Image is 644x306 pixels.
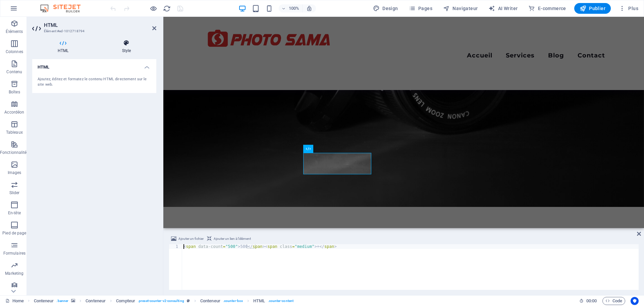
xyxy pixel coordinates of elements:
div: Ajoutez, éditez et formatez le contenu HTML directement sur le site web. [38,77,151,88]
h6: 100% [289,4,300,12]
h6: Durée de la session [579,297,597,305]
button: Pages [406,3,435,14]
h4: HTML [32,40,97,54]
div: Design (Ctrl+Alt+Y) [370,3,401,14]
p: Images [8,170,21,175]
span: : [591,298,592,303]
span: Publier [580,5,605,12]
i: Lors du redimensionnement, ajuster automatiquement le niveau de zoom en fonction de l'appareil sé... [306,5,312,11]
button: 100% [279,4,303,12]
p: Slider [9,190,20,195]
button: Navigateur [440,3,480,14]
h4: HTML [32,59,156,71]
i: Actualiser la page [163,5,171,12]
h2: HTML [44,22,156,28]
nav: breadcrumb [34,297,293,305]
button: Ajouter un fichier [170,235,205,243]
span: Cliquez pour sélectionner. Double-cliquez pour modifier. [86,297,106,305]
p: Pied de page [2,230,26,236]
span: Ajouter un fichier [178,235,204,243]
span: Design [373,5,398,12]
button: Ajouter un lien à l'élément [206,235,252,243]
h4: Style [97,40,156,54]
span: Navigateur [443,5,478,12]
span: 00 00 [586,297,597,305]
p: Formulaires [3,251,25,256]
button: Design [370,3,401,14]
span: Cliquez pour sélectionner. Double-cliquez pour modifier. [34,297,54,305]
p: Tableaux [6,130,23,135]
span: E-commerce [528,5,566,12]
span: Ajouter un lien à l'élément [214,235,251,243]
span: . counter-content [268,297,294,305]
div: 1 [169,244,182,249]
button: E-commerce [526,3,569,14]
button: Code [602,297,625,305]
span: . counter-box [223,297,243,305]
i: Cet élément contient un arrière-plan. [71,299,75,303]
button: reload [163,4,171,12]
span: Cliquez pour sélectionner. Double-cliquez pour modifier. [253,297,265,305]
span: Pages [409,5,432,12]
p: Accordéon [4,110,24,115]
span: Plus [619,5,638,12]
p: Colonnes [6,49,23,54]
button: Cliquez ici pour quitter le mode Aperçu et poursuivre l'édition. [149,4,157,12]
p: En-tête [8,210,21,216]
p: Boîtes [9,89,20,95]
h3: Élément #ed-1012718794 [44,28,143,34]
button: Plus [616,3,641,14]
p: Marketing [5,271,23,276]
p: Contenu [6,69,22,75]
span: . banner [56,297,68,305]
button: AI Writer [486,3,520,14]
i: Cet élément est une présélection personnalisable. [187,299,190,303]
span: Code [605,297,622,305]
img: Editor Logo [39,4,89,12]
a: Home [5,297,24,305]
span: . preset-counter-v2-consulting [138,297,184,305]
span: Cliquez pour sélectionner. Double-cliquez pour modifier. [200,297,220,305]
span: Cliquez pour sélectionner. Double-cliquez pour modifier. [116,297,135,305]
p: Éléments [6,29,23,34]
button: Publier [574,3,611,14]
button: Usercentrics [631,297,639,305]
span: AI Writer [488,5,518,12]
